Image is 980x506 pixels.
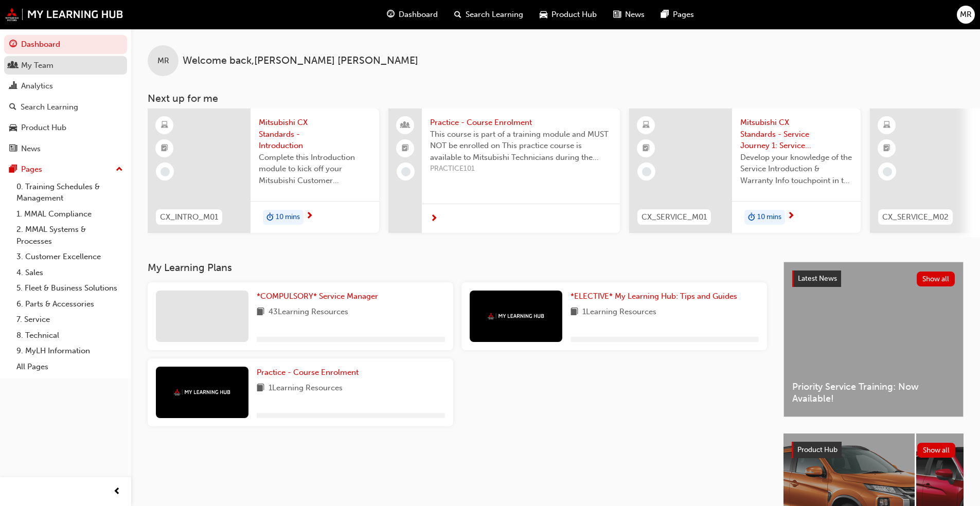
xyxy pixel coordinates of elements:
span: learningRecordVerb_NONE-icon [883,167,892,176]
a: 3. Customer Excellence [12,249,127,265]
span: Product Hub [551,9,597,21]
span: CX_SERVICE_M02 [882,211,949,223]
span: learningRecordVerb_NONE-icon [642,167,651,176]
a: All Pages [12,359,127,375]
span: next-icon [306,212,313,221]
button: Pages [4,160,127,179]
div: My Team [21,60,54,71]
span: Practice - Course Enrolment [430,117,612,129]
span: news-icon [9,144,17,154]
span: next-icon [787,212,795,221]
span: prev-icon [113,485,121,498]
span: duration-icon [266,211,274,224]
span: booktick-icon [883,142,890,155]
span: Mitsubishi CX Standards - Introduction [259,117,371,152]
span: guage-icon [387,8,395,21]
a: 6. Parts & Accessories [12,296,127,312]
span: Pages [673,9,694,21]
img: mmal [5,8,123,21]
a: CX_SERVICE_M01Mitsubishi CX Standards - Service Journey 1: Service Introduction & Warranty InfoDe... [629,109,861,233]
a: Latest NewsShow all [792,270,955,287]
button: Show all [917,272,955,286]
a: Practice - Course EnrolmentThis course is part of a training module and MUST NOT be enrolled on T... [388,109,620,233]
span: learningResourceType_ELEARNING-icon [883,119,890,132]
span: Practice - Course Enrolment [257,368,359,377]
span: news-icon [613,8,621,21]
a: *COMPULSORY* Service Manager [257,291,382,302]
span: Complete this Introduction module to kick off your Mitsubishi Customer Excellence (CX) Standards ... [259,152,371,187]
a: Practice - Course Enrolment [257,367,363,378]
span: 10 mins [276,211,300,223]
div: Analytics [21,80,53,92]
a: 0. Training Schedules & Management [12,179,127,206]
a: 4. Sales [12,265,127,281]
span: Search Learning [466,9,523,21]
span: learningRecordVerb_NONE-icon [401,167,411,176]
span: book-icon [257,306,264,319]
span: learningRecordVerb_NONE-icon [161,167,170,176]
span: book-icon [257,382,264,395]
a: Dashboard [4,35,127,54]
span: pages-icon [661,8,669,21]
span: learningResourceType_ELEARNING-icon [643,119,650,132]
span: *COMPULSORY* Service Manager [257,292,378,301]
span: search-icon [9,103,16,112]
span: guage-icon [9,40,17,49]
span: Latest News [798,274,837,283]
a: CX_INTRO_M01Mitsubishi CX Standards - IntroductionComplete this Introduction module to kick off y... [148,109,379,233]
a: search-iconSearch Learning [446,4,531,25]
h3: Next up for me [131,93,980,104]
span: booktick-icon [402,142,409,155]
span: Mitsubishi CX Standards - Service Journey 1: Service Introduction & Warranty Info [740,117,852,152]
span: duration-icon [748,211,755,224]
a: news-iconNews [605,4,653,25]
span: booktick-icon [161,142,168,155]
span: News [625,9,645,21]
span: MR [960,9,972,21]
span: people-icon [402,119,409,132]
span: up-icon [116,163,123,176]
a: 9. MyLH Information [12,343,127,359]
span: booktick-icon [643,142,650,155]
a: 2. MMAL Systems & Processes [12,222,127,249]
a: Product Hub [4,118,127,137]
h3: My Learning Plans [148,262,767,274]
span: next-icon [430,214,438,224]
a: pages-iconPages [653,4,702,25]
span: 1 Learning Resources [582,306,656,319]
span: CX_INTRO_M01 [160,211,218,223]
span: PRACTICE101 [430,163,612,175]
span: Priority Service Training: Now Available! [792,381,955,404]
span: *ELECTIVE* My Learning Hub: Tips and Guides [571,292,737,301]
span: pages-icon [9,165,17,174]
a: 5. Fleet & Business Solutions [12,280,127,296]
span: Dashboard [399,9,438,21]
span: Develop your knowledge of the Service Introduction & Warranty Info touchpoint in the Customer Exc... [740,152,852,187]
span: people-icon [9,61,17,70]
div: Search Learning [21,101,78,113]
div: News [21,143,41,155]
a: Latest NewsShow allPriority Service Training: Now Available! [783,262,964,417]
div: Pages [21,164,42,175]
a: 7. Service [12,312,127,328]
span: Product Hub [797,445,838,454]
a: News [4,139,127,158]
button: Show all [917,443,956,458]
span: CX_SERVICE_M01 [642,211,707,223]
span: search-icon [454,8,461,21]
a: *ELECTIVE* My Learning Hub: Tips and Guides [571,291,741,302]
a: Product HubShow all [792,442,955,458]
span: car-icon [9,123,17,133]
span: chart-icon [9,82,17,91]
span: 43 Learning Resources [269,306,348,319]
button: DashboardMy TeamAnalyticsSearch LearningProduct HubNews [4,33,127,160]
span: car-icon [540,8,547,21]
span: book-icon [571,306,578,319]
img: mmal [488,313,544,319]
a: Analytics [4,77,127,96]
span: 1 Learning Resources [269,382,343,395]
button: MR [957,6,975,24]
a: 1. MMAL Compliance [12,206,127,222]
